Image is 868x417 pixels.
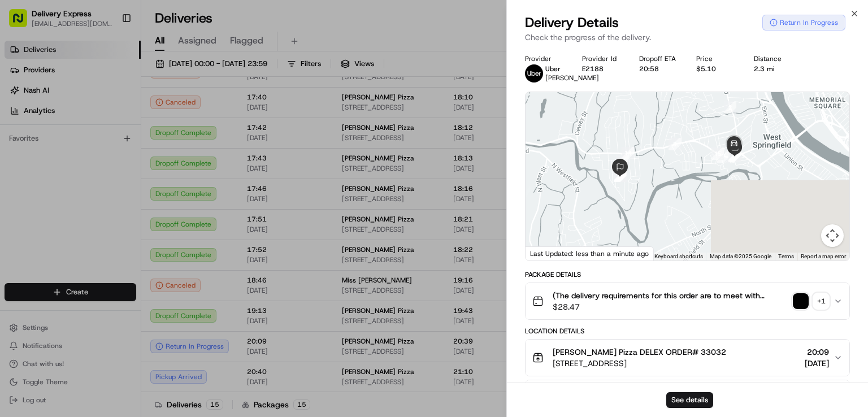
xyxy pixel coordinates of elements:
[696,54,735,63] div: Price
[525,54,564,63] div: Provider
[762,15,845,31] button: Return In Progress
[51,107,185,119] div: Start new chat
[525,32,850,43] p: Check the progress of the delivery.
[525,327,850,336] div: Location Details
[526,340,849,376] button: [PERSON_NAME] Pizza DELEX ORDER# 33032[STREET_ADDRESS]20:09[DATE]
[582,64,604,73] button: E2188
[100,175,127,184] span: 1:52 PM
[696,64,735,73] div: $5.10
[29,72,186,84] input: Clear
[666,392,713,408] button: See details
[96,253,105,262] div: 💻
[7,247,91,268] a: 📗Knowledge Base
[525,14,619,32] span: Delivery Details
[80,279,137,288] a: Powered byPylon
[639,54,678,63] div: Dropoff ETA
[545,64,561,73] span: Uber
[545,73,599,82] span: [PERSON_NAME]
[778,253,794,259] a: Terms
[94,175,98,184] span: •
[724,101,736,114] div: 2
[51,119,155,128] div: We're available if you need us!
[23,252,86,263] span: Knowledge Base
[85,205,89,214] span: •
[805,346,829,358] span: 20:09
[553,346,726,358] span: [PERSON_NAME] Pizza DELEX ORDER# 33032
[11,146,72,155] div: Past conversations
[35,175,92,184] span: [PERSON_NAME]
[710,253,771,259] span: Map data ©2025 Google
[754,64,793,73] div: 2.3 mi
[528,246,566,260] a: Open this area in Google Maps (opens a new window)
[528,246,566,260] img: Google
[711,147,724,160] div: 15
[553,290,788,301] span: (The delivery requirements for this order are to meet with customer and hand them the food and do...
[11,45,206,63] p: Welcome 👋
[525,270,850,279] div: Package Details
[11,194,29,212] img: Regen Pajulas
[525,64,543,82] img: uber-new-logo.jpeg
[654,253,703,260] button: Keyboard shortcuts
[11,164,29,182] img: Angelique Valdez
[526,283,849,319] button: (The delivery requirements for this order are to meet with customer and hand them the food and do...
[622,147,634,159] div: 14
[23,175,32,184] img: 1736555255976-a54dd68f-1ca7-489b-9aae-adbdc363a1c4
[639,64,678,73] div: 20:58
[91,205,118,214] span: 1:31 PM
[91,247,186,268] a: 💻API Documentation
[112,280,137,288] span: Pylon
[24,107,44,128] img: 1738778727109-b901c2ba-d612-49f7-a14d-d897ce62d23f
[793,293,829,309] button: photo_proof_of_pickup image+1
[821,224,844,247] button: Map camera controls
[192,111,206,124] button: Start new chat
[526,246,654,260] div: Last Updated: less than a minute ago
[616,155,628,168] div: 9
[11,253,20,262] div: 📗
[11,11,34,33] img: Nash
[553,301,788,312] span: $28.47
[801,253,846,259] a: Report a map error
[805,358,829,369] span: [DATE]
[813,293,829,309] div: + 1
[107,252,181,263] span: API Documentation
[553,358,726,369] span: [STREET_ADDRESS]
[23,206,32,215] img: 1736555255976-a54dd68f-1ca7-489b-9aae-adbdc363a1c4
[35,205,83,214] span: Regen Pajulas
[11,107,32,128] img: 1736555255976-a54dd68f-1ca7-489b-9aae-adbdc363a1c4
[175,144,206,158] button: See all
[793,293,809,309] img: photo_proof_of_pickup image
[754,54,793,63] div: Distance
[582,54,621,63] div: Provider Id
[669,138,681,150] div: 8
